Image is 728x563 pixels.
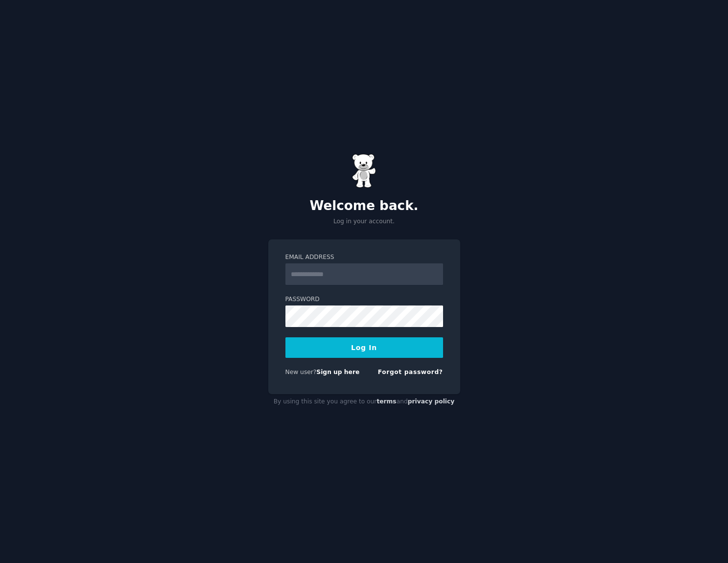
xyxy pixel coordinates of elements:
[285,295,443,304] label: Password
[268,217,460,226] p: Log in your account.
[316,369,359,375] a: Sign up here
[376,398,396,405] a: terms
[352,154,376,188] img: Gummy Bear
[268,198,460,214] h2: Welcome back.
[268,394,460,410] div: By using this site you agree to our and
[408,398,455,405] a: privacy policy
[285,369,317,375] span: New user?
[378,369,443,375] a: Forgot password?
[285,253,443,262] label: Email Address
[285,337,443,358] button: Log In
